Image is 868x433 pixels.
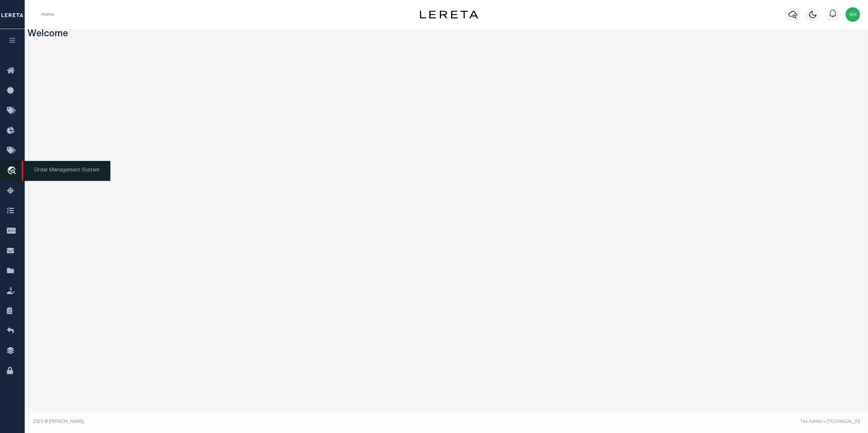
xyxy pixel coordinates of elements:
img: svg+xml;base64,PHN2ZyB4bWxucz0iaHR0cDovL3d3dy53My5vcmcvMjAwMC9zdmciIHBvaW50ZXItZXZlbnRzPSJub25lIi... [845,7,860,22]
span: Order Management System [22,161,110,181]
img: logo-dark.svg [420,11,478,19]
h3: Welcome [28,29,865,40]
i: travel_explore [7,166,19,176]
div: Tax Admin v.[TECHNICAL_ID] [452,418,860,425]
div: 2025 © [PERSON_NAME]. [28,418,447,425]
li: Home [41,11,54,18]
